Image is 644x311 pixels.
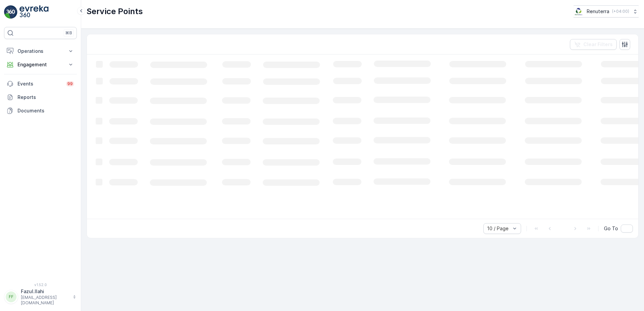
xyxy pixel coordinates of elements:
a: Events99 [4,77,77,91]
p: 99 [67,81,73,87]
a: Reports [4,91,77,104]
div: FF [6,291,17,302]
a: Documents [4,104,77,117]
button: Clear Filters [570,39,617,50]
p: [EMAIL_ADDRESS][DOMAIN_NAME] [21,295,69,306]
p: Reports [18,94,74,101]
p: Clear Filters [583,41,613,48]
span: v 1.52.0 [4,283,77,287]
img: logo [4,5,18,19]
p: ( +04:00 ) [612,9,629,14]
p: Events [18,80,62,87]
p: Engagement [18,61,63,68]
p: Operations [18,48,63,55]
p: Documents [18,107,74,114]
p: Renuterra [587,8,609,15]
p: ⌘B [65,30,72,36]
p: Fazul.Ilahi [21,288,69,295]
p: Service Points [87,6,143,17]
button: Renuterra(+04:00) [574,5,639,18]
button: Engagement [4,58,77,71]
button: FFFazul.Ilahi[EMAIL_ADDRESS][DOMAIN_NAME] [4,288,77,306]
button: Operations [4,44,77,58]
img: logo_light-DOdMpM7g.png [20,5,49,19]
img: Screenshot_2024-07-26_at_13.33.01.png [574,8,584,15]
span: Go To [604,225,618,232]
